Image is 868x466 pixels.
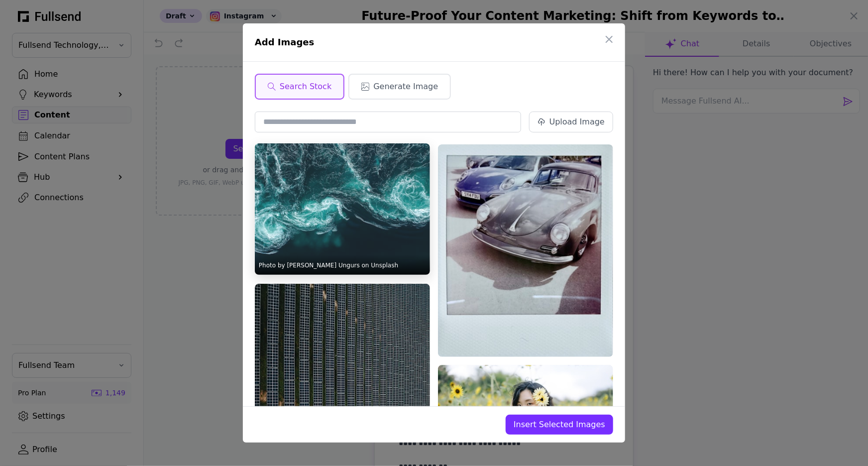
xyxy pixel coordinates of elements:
img: Turbulent ocean water swirls and crashes beautifully. [255,143,430,275]
button: Search Stock [255,74,344,100]
a: Photo by [PERSON_NAME] Ungurs on Unsplash [259,262,398,269]
span: Insert Selected Images [514,419,605,431]
button: Upload Image [529,112,613,132]
button: Insert Selected Images [506,415,613,435]
h1: Add Images [255,35,603,49]
span: Generate Image [373,81,438,93]
button: Generate Image [348,74,451,100]
span: Search Stock [280,81,331,93]
img: Classic grey porsche parked next to a blue porsche. [438,144,613,357]
div: Upload Image [549,116,605,128]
